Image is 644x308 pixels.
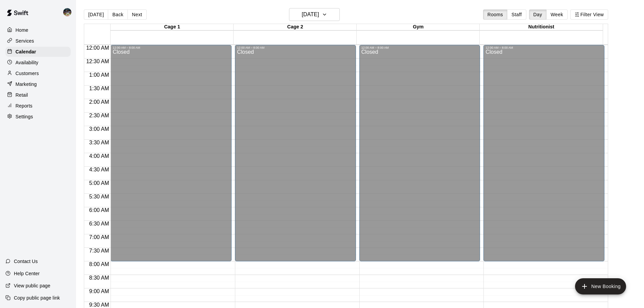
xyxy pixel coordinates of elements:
div: 12:00 AM – 8:00 AM [485,46,602,49]
button: Week [546,9,568,20]
span: 2:30 AM [88,113,111,118]
a: Marketing [5,79,71,89]
a: Home [5,25,71,35]
p: Marketing [16,81,37,88]
p: Customers [16,70,39,77]
div: 12:00 AM – 8:00 AM: Closed [235,45,356,261]
a: Retail [5,90,71,100]
div: 12:00 AM – 8:00 AM: Closed [359,45,480,261]
div: 12:00 AM – 8:00 AM [113,46,230,49]
p: Calendar [16,48,36,55]
span: 8:30 AM [88,275,111,281]
p: View public page [14,282,50,289]
div: Closed [361,49,478,264]
div: 12:00 AM – 8:00 AM: Closed [111,45,232,261]
div: Closed [113,49,230,264]
span: 8:00 AM [88,261,111,267]
div: Nutritionist [480,24,603,30]
span: 12:00 AM [85,45,111,51]
span: 9:30 AM [88,302,111,308]
a: Services [5,36,71,46]
span: 3:00 AM [88,126,111,132]
button: add [575,278,626,294]
div: Nolan Gilbert [62,5,76,19]
p: Services [16,38,34,44]
span: 5:30 AM [88,194,111,199]
button: Back [108,9,128,20]
button: Filter View [570,9,608,20]
p: Help Center [14,270,40,277]
p: Home [16,27,28,33]
span: 6:30 AM [88,221,111,227]
p: Copy public page link [14,294,60,301]
a: Reports [5,101,71,111]
div: 12:00 AM – 8:00 AM [361,46,478,49]
div: Closed [237,49,354,264]
a: Availability [5,57,71,68]
p: Contact Us [14,258,38,265]
span: 1:00 AM [88,72,111,78]
p: Settings [16,113,33,120]
button: [DATE] [289,8,340,21]
span: 3:30 AM [88,140,111,145]
button: Rooms [483,9,507,20]
h6: [DATE] [302,10,319,19]
a: Calendar [5,47,71,57]
button: Staff [507,9,526,20]
div: 12:00 AM – 8:00 AM: Closed [483,45,604,261]
button: [DATE] [84,9,108,20]
a: Customers [5,68,71,78]
div: 12:00 AM – 8:00 AM [237,46,354,49]
span: 7:00 AM [88,234,111,240]
span: 12:30 AM [85,58,111,64]
button: Next [127,9,146,20]
div: Closed [485,49,602,264]
p: Retail [16,92,28,98]
a: Settings [5,112,71,122]
span: 2:00 AM [88,99,111,105]
span: 4:30 AM [88,167,111,172]
span: 1:30 AM [88,86,111,91]
img: Nolan Gilbert [63,8,71,16]
span: 9:00 AM [88,288,111,294]
div: Cage 1 [111,24,234,30]
span: 4:00 AM [88,153,111,159]
div: Cage 2 [234,24,357,30]
p: Availability [16,59,39,66]
span: 6:00 AM [88,207,111,213]
span: 7:30 AM [88,248,111,254]
button: Day [529,9,547,20]
span: 5:00 AM [88,180,111,186]
p: Reports [16,102,32,109]
div: Gym [357,24,480,30]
